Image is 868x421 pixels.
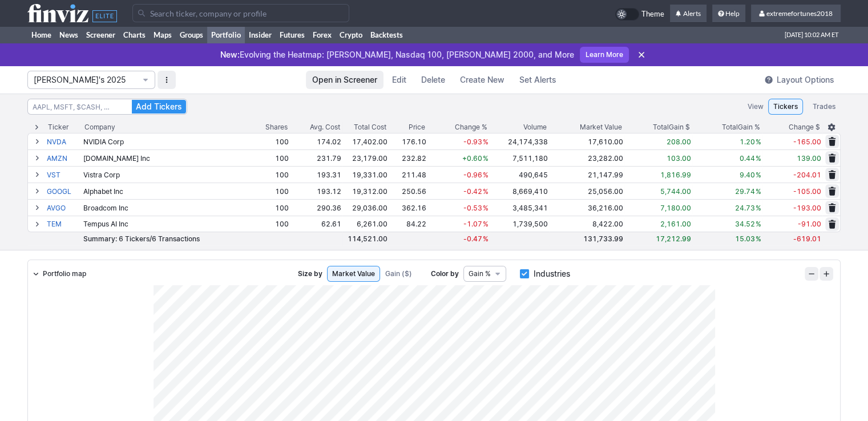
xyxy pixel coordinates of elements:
[48,122,68,133] div: Ticker
[83,234,200,243] span: Summary:
[712,5,745,23] a: Help
[249,199,290,216] td: 100
[332,268,375,280] span: Market Value
[342,166,388,183] td: 19,331.00
[47,133,81,149] a: NVDA
[298,268,322,280] span: Size by
[119,234,123,243] span: 6
[549,216,624,232] td: 8,422.00
[207,26,245,43] a: Portfolio
[83,137,248,146] div: NVIDIA Corp
[83,154,248,163] div: [DOMAIN_NAME] Inc
[463,171,482,179] span: -0.96
[27,26,55,43] a: Home
[520,269,529,278] input: Industries
[773,101,798,112] span: Tickers
[388,166,427,183] td: 211.48
[463,137,482,146] span: -0.93
[793,137,821,146] span: -165.00
[47,167,81,183] a: VST
[136,101,182,112] span: Add Tickers
[83,204,248,212] div: Broadcom Inc
[388,149,427,166] td: 232.82
[490,216,549,232] td: 1,739,500
[342,232,388,245] td: 114,521.00
[463,187,482,196] span: -0.42
[34,74,138,86] span: [PERSON_NAME]'s 2025
[483,204,488,212] span: %
[27,122,46,133] div: Expand All
[290,216,342,232] td: 62.61
[290,149,342,166] td: 231.79
[83,171,248,179] div: Vistra Corp
[290,166,342,183] td: 193.31
[580,47,629,63] a: Learn More
[385,268,412,280] span: Gain ($)
[660,187,691,196] span: 5,744.00
[513,71,563,89] a: Set Alerts
[327,266,380,282] a: Market Value
[366,26,407,43] a: Backtests
[454,71,511,89] a: Create New
[431,268,459,280] span: Color by
[766,9,833,18] span: extremefortunes2018
[82,26,119,43] a: Screener
[756,204,761,212] span: %
[740,171,755,179] span: 9.40
[463,266,506,282] button: Data type
[797,154,821,163] span: 139.00
[549,149,624,166] td: 23,282.00
[342,199,388,216] td: 29,036.00
[388,216,427,232] td: 84.22
[388,133,427,149] td: 176.10
[290,199,342,216] td: 290.36
[249,133,290,149] td: 100
[483,154,488,163] span: %
[549,133,624,149] td: 17,610.00
[249,183,290,199] td: 100
[808,99,841,115] a: Trades
[249,166,290,183] td: 100
[751,5,841,23] a: extremefortunes2018
[342,149,388,166] td: 23,179.00
[483,234,488,243] span: %
[777,74,834,86] span: Layout Options
[463,220,482,228] span: -1.07
[789,122,820,133] span: Change $
[483,187,488,196] span: %
[660,204,691,212] span: 7,180.00
[490,133,549,149] td: 24,174,338
[249,216,290,232] td: 100
[290,183,342,199] td: 193.12
[43,268,86,280] span: Portfolio map
[342,183,388,199] td: 19,312.00
[119,26,150,43] a: Charts
[520,266,570,282] label: Industries
[740,137,755,146] span: 1.20
[667,154,691,163] span: 103.00
[756,234,761,243] span: %
[653,122,690,133] div: Gain $
[735,187,755,196] span: 29.74
[469,268,491,280] span: Gain %
[756,187,761,196] span: %
[336,26,366,43] a: Crypto
[152,234,200,243] span: Transactions
[660,220,691,228] span: 2,161.00
[119,234,150,243] span: Tickers
[310,122,340,133] div: Avg. Cost
[265,122,288,133] div: Shares
[455,122,487,133] span: Change %
[460,74,504,86] span: Create New
[415,71,451,89] button: Delete
[309,26,336,43] a: Forex
[490,149,549,166] td: 7,511,180
[490,199,549,216] td: 3,485,341
[735,220,755,228] span: 34.52
[793,234,821,243] span: -619.01
[656,234,691,243] span: 17,212.99
[490,183,549,199] td: 8,669,410
[47,200,81,216] a: AVGO
[519,74,556,86] span: Set Alerts
[756,220,761,228] span: %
